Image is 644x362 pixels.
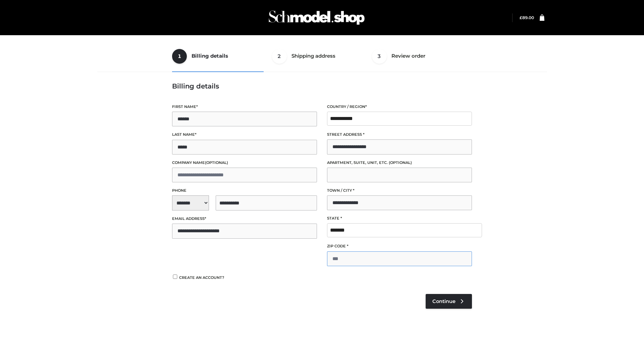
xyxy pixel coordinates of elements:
span: (optional) [389,160,412,165]
input: Create an account? [172,275,178,279]
label: Phone [172,187,317,194]
label: Town / City [327,187,472,194]
span: Create an account? [179,275,224,280]
span: Continue [432,298,455,304]
a: £89.00 [520,15,534,20]
span: £ [520,15,522,20]
label: Street address [327,131,472,138]
label: ZIP Code [327,243,472,249]
img: Schmodel Admin 964 [266,4,367,31]
label: State [327,215,472,222]
label: Email address [172,216,317,222]
bdi: 89.00 [520,15,534,20]
label: Apartment, suite, unit, etc. [327,160,472,166]
label: Last name [172,131,317,138]
span: (optional) [205,160,228,165]
label: First name [172,104,317,110]
label: Country / Region [327,104,472,110]
label: Company name [172,160,317,166]
h3: Billing details [172,82,472,90]
a: Continue [426,294,472,309]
